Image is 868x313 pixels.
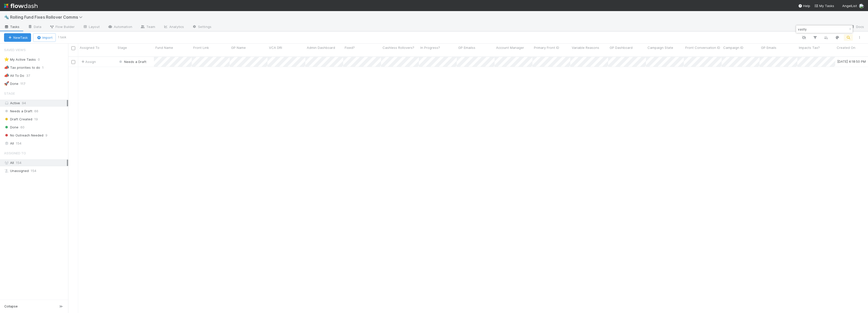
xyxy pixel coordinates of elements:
[155,45,173,50] span: Fund Name
[572,45,599,50] span: Variable Reasons
[104,23,136,31] a: Automation
[4,304,18,309] span: Collapse
[45,132,47,138] span: 9
[4,160,67,166] div: All
[4,81,9,86] span: 🚀
[4,100,67,106] div: Active
[80,59,96,64] span: Assign
[798,3,810,8] div: Help
[4,33,31,42] button: NewTask
[837,59,866,64] div: [DATE] 4:18:50 PM
[71,60,75,64] input: Toggle Row Selected
[4,64,40,71] div: Tax priorities to do
[24,23,45,31] a: Data
[71,46,75,50] input: Toggle All Rows Selected
[4,140,67,147] div: All
[4,88,15,98] span: Stage
[49,24,75,29] span: Flow Builder
[4,56,36,63] div: My Active Tasks
[814,4,834,8] span: My Tasks
[837,45,855,50] span: Created On
[685,45,720,50] span: Front Conversation ID
[4,108,32,114] span: Needs a Draft
[345,45,355,50] span: Fixed?
[761,45,776,50] span: GP Emails
[80,45,99,50] span: Assigned To
[799,45,820,50] span: Impacts Tax?
[33,33,56,42] button: Import
[58,35,66,40] small: 1 task
[4,124,18,130] span: Done
[16,140,21,147] span: 154
[31,168,36,174] span: 154
[846,23,868,31] a: Docs
[842,4,857,8] span: AngelList
[797,26,847,32] input: Search...
[26,73,35,79] span: 37
[496,45,524,50] span: Account Manager
[4,65,9,69] span: 📣
[307,45,335,50] span: Admin Dashboard
[610,45,633,50] span: GP Dashboard
[79,23,104,31] a: Layout
[159,23,188,31] a: Analytics
[4,148,26,158] span: Assigned To
[4,81,18,87] div: Done
[4,24,20,29] span: Tasks
[124,60,146,64] span: Needs a Draft
[647,45,673,50] span: Campaign State
[118,45,127,50] span: Stage
[136,23,159,31] a: Team
[4,45,26,55] span: Saved Views
[723,45,743,50] span: Campaign ID
[534,45,559,50] span: Primary Front ID
[4,2,38,10] img: logo-inverted-e16ddd16eac7371096b0.svg
[4,73,24,79] div: All To Do
[420,45,440,50] span: In Progress?
[34,116,38,122] span: 19
[231,45,246,50] span: GP Name
[4,73,9,78] span: 📣
[10,15,85,20] span: Rolling Fund Fixes Rollover Comms
[269,45,282,50] span: VCA DRI
[34,108,38,114] span: 66
[38,56,45,63] span: 0
[188,23,215,31] a: Settings
[458,45,475,50] span: GP Emailss
[4,168,67,174] div: Unassigned
[383,45,414,50] span: Cashless Rollovers?
[859,4,864,9] img: avatar_e8864cf0-19e8-4fe1-83d1-96e6bcd27180.png
[4,57,9,61] span: ⭐
[4,15,9,19] span: 🔩
[42,64,49,71] span: 1
[22,101,26,105] span: 94
[4,116,32,122] span: Draft Created
[193,45,209,50] span: Front Link
[20,124,24,130] span: 60
[4,132,43,138] span: No Outreach Needed
[20,81,30,87] span: 117
[16,161,21,165] span: 154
